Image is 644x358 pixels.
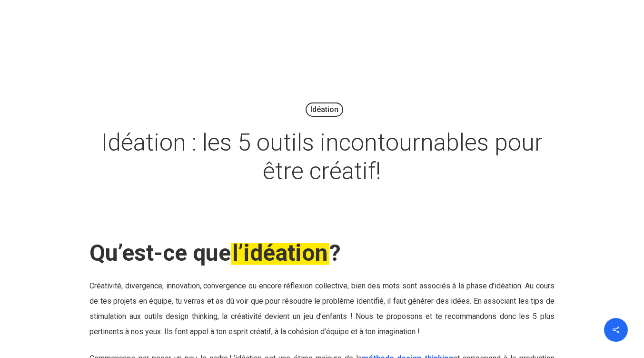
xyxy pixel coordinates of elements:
[89,312,554,336] span: a créativité devient un jeu d’enfants ! Nous te proposons et te recommandons donc les 5 plus pert...
[231,239,329,266] em: l’idéation
[89,239,554,267] h2: Qu’est-ce que ?
[306,102,343,117] a: Idéation
[84,119,560,195] h1: Idéation : les 5 outils incontournables pour être créatif!
[89,281,554,321] span: Créativité, divergence, innovation, convergence ou encore réflexion collective, bien des mots son...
